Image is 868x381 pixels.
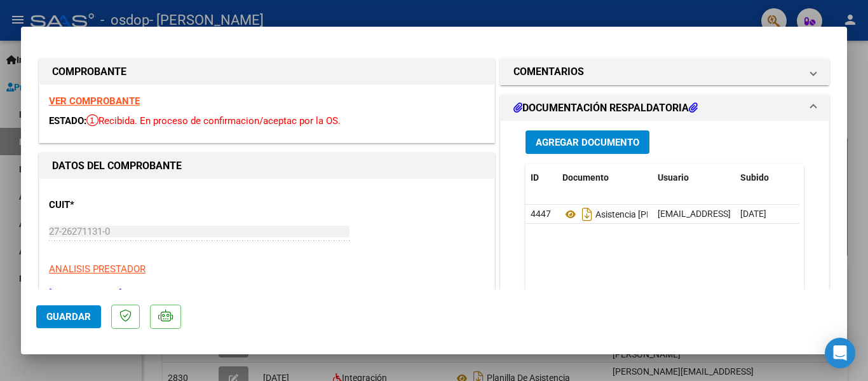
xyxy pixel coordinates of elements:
[52,66,126,78] strong: COMPROBANTE
[653,164,735,191] datatable-header-cell: Usuario
[513,64,584,80] h1: COMENTARIOS
[536,137,639,148] span: Agregar Documento
[531,172,539,183] span: ID
[562,172,609,183] span: Documento
[579,204,595,225] i: Descargar documento
[36,305,101,328] button: Guardar
[49,115,86,127] span: ESTADO:
[531,209,551,219] span: 4447
[825,338,855,368] div: Open Intercom Messenger
[86,115,341,127] span: Recibida. En proceso de confirmacion/aceptac por la OS.
[526,164,557,191] datatable-header-cell: ID
[49,198,180,212] p: CUIT
[799,164,862,191] datatable-header-cell: Acción
[562,209,706,219] span: Asistencia [PERSON_NAME]
[735,164,799,191] datatable-header-cell: Subido
[46,311,91,322] span: Guardar
[49,95,140,107] a: VER COMPROBANTE
[501,95,829,121] mat-expansion-panel-header: DOCUMENTACIÓN RESPALDATORIA
[526,130,649,154] button: Agregar Documento
[557,164,653,191] datatable-header-cell: Documento
[52,160,182,172] strong: DATOS DEL COMPROBANTE
[513,100,698,116] h1: DOCUMENTACIÓN RESPALDATORIA
[740,209,766,219] span: [DATE]
[740,172,769,183] span: Subido
[49,263,146,275] span: ANALISIS PRESTADOR
[49,286,485,301] p: [PERSON_NAME]
[501,59,829,85] mat-expansion-panel-header: COMENTARIOS
[658,172,689,183] span: Usuario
